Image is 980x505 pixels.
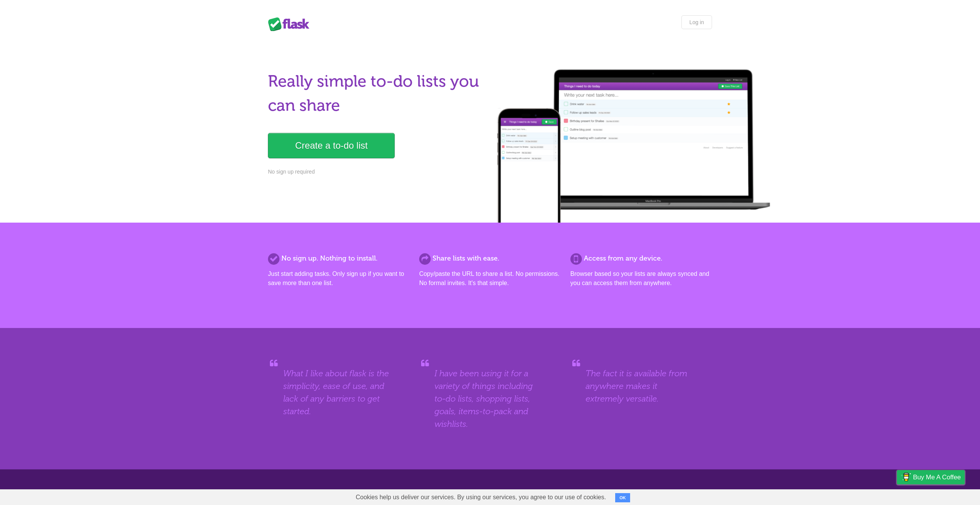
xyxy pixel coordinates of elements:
[419,253,561,264] h2: Share lists with ease.
[268,168,485,176] p: No sign up required
[901,471,911,484] img: Buy me a coffee
[268,17,314,31] div: Flask Lists
[615,493,630,502] button: OK
[681,15,712,29] a: Log in
[913,471,961,484] span: Buy me a coffee
[268,133,395,158] a: Create a to-do list
[570,253,712,264] h2: Access from any device.
[283,367,394,418] blockquote: What I like about flask is the simplicity, ease of use, and lack of any barriers to get started.
[897,470,965,484] a: Buy me a coffee
[268,253,410,264] h2: No sign up. Nothing to install.
[348,490,614,505] span: Cookies help us deliver our services. By using our services, you agree to our use of cookies.
[570,269,712,288] p: Browser based so your lists are always synced and you can access them from anywhere.
[586,367,697,405] blockquote: The fact it is available from anywhere makes it extremely versatile.
[434,367,546,430] blockquote: I have been using it for a variety of things including to-do lists, shopping lists, goals, items-...
[268,269,410,288] p: Just start adding tasks. Only sign up if you want to save more than one list.
[268,69,485,118] h1: Really simple to-do lists you can share
[419,269,561,288] p: Copy/paste the URL to share a list. No permissions. No formal invites. It's that simple.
